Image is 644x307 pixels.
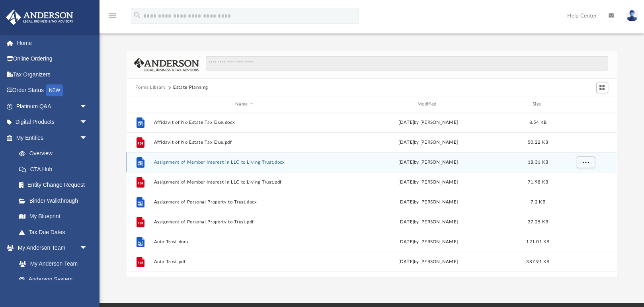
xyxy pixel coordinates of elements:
[154,120,335,125] button: Affidavit of No Estate Tax Due.docx
[11,256,92,272] a: My Anderson Team
[577,156,595,168] button: More options
[107,11,117,21] i: menu
[173,84,208,91] button: Estate Planning
[130,101,150,108] div: id
[527,260,550,264] span: 387.91 KB
[80,98,96,115] span: arrow_drop_down
[11,272,96,287] a: Anderson System
[338,101,519,108] div: Modified
[338,159,519,166] div: [DATE] by [PERSON_NAME]
[154,140,335,145] button: Affidavit of No Estate Tax Due.pdf
[338,199,519,206] div: [DATE] by [PERSON_NAME]
[11,209,96,225] a: My Blueprint
[154,219,335,225] button: Assignment of Personal Property to Trust.pdf
[154,101,334,108] div: Name
[11,161,100,177] a: CTA Hub
[528,160,548,164] span: 18.31 KB
[6,98,100,114] a: Platinum Q&Aarrow_drop_down
[528,140,548,145] span: 50.22 KB
[135,84,166,91] button: Forms Library
[154,160,335,165] button: Assignment of Member Interest in LLC to Living Trust.docx
[80,114,96,131] span: arrow_drop_down
[338,239,519,246] div: [DATE] by [PERSON_NAME]
[527,240,550,244] span: 121.01 KB
[133,11,142,20] i: search
[80,130,96,146] span: arrow_drop_down
[522,101,554,108] div: Size
[531,200,546,204] span: 7.2 KB
[338,139,519,146] div: [DATE] by [PERSON_NAME]
[6,240,96,256] a: My Anderson Teamarrow_drop_down
[154,239,335,244] button: Auto Trust.docx
[4,10,76,25] img: Anderson Advisors Platinum Portal
[206,56,608,71] input: Search files and folders
[46,84,63,96] div: NEW
[154,259,335,264] button: Auto Trust.pdf
[6,82,100,99] a: Order StatusNEW
[6,114,100,130] a: Digital Productsarrow_drop_down
[338,219,519,226] div: [DATE] by [PERSON_NAME]
[80,240,96,256] span: arrow_drop_down
[127,112,617,278] div: grid
[6,51,100,67] a: Online Ordering
[528,220,548,224] span: 37.25 KB
[338,119,519,126] div: [DATE] by [PERSON_NAME]
[338,258,519,266] div: [DATE] by [PERSON_NAME]
[528,180,548,184] span: 71.98 KB
[626,10,638,22] img: User Pic
[154,199,335,205] button: Assignment of Personal Property to Trust.docx
[6,130,100,146] a: My Entitiesarrow_drop_down
[529,120,547,125] span: 8.54 KB
[338,179,519,186] div: [DATE] by [PERSON_NAME]
[6,66,100,82] a: Tax Organizers
[11,177,100,193] a: Entity Change Request
[6,35,100,51] a: Home
[11,224,100,240] a: Tax Due Dates
[596,82,608,93] button: Switch to Grid View
[11,146,100,162] a: Overview
[558,101,613,108] div: id
[154,180,335,185] button: Assignment of Member Interest in LLC to Living Trust.pdf
[11,193,100,209] a: Binder Walkthrough
[107,15,117,21] a: menu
